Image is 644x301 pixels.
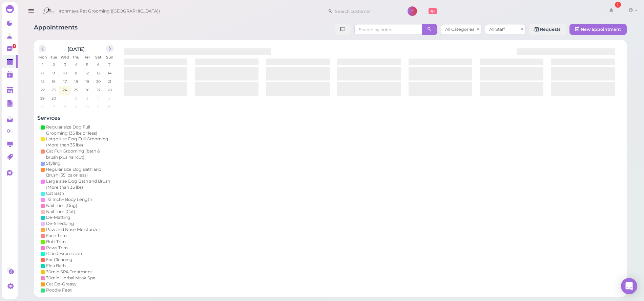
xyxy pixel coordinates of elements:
[41,62,44,68] span: 1
[37,115,115,121] h4: Services
[85,55,90,60] span: Fri
[46,196,92,203] div: 1/2 Inch+ Body Length
[38,55,47,60] span: Mon
[51,87,57,93] span: 23
[67,45,85,52] h2: [DATE]
[72,55,79,60] span: Thu
[85,62,89,68] span: 5
[85,104,90,110] span: 10
[97,62,100,68] span: 6
[106,45,113,52] button: next
[61,55,69,60] span: Wed
[621,278,637,294] div: Open Intercom Messenger
[354,24,422,35] input: Search by notes
[41,104,44,110] span: 6
[46,269,92,275] div: 30min SPA Treatment
[569,24,627,35] button: New appointment
[2,42,18,55] a: 1
[50,55,57,60] span: Tue
[85,78,90,85] span: 19
[615,2,621,8] div: 1
[46,287,72,293] div: Poodle Feet
[46,221,74,227] div: De-Shedding
[52,70,56,76] span: 9
[107,78,112,85] span: 21
[529,24,566,35] a: Requests
[46,136,112,148] div: Large size Dog Full Grooming (More than 35 lbs)
[40,87,45,93] span: 22
[97,95,100,101] span: 4
[46,203,77,209] div: Nail Trim (Dog)
[46,275,95,281] div: 30min Herbal Mask Spa
[51,78,56,85] span: 16
[108,62,111,68] span: 7
[85,70,89,76] span: 12
[52,62,56,68] span: 2
[333,6,398,17] input: Search customer
[74,95,78,101] span: 2
[64,95,66,101] span: 1
[107,87,112,93] span: 28
[85,95,89,101] span: 3
[95,55,102,60] span: Sat
[46,124,112,136] div: Regular size Dog Full Grooming (35 lbs or less)
[39,45,46,52] button: prev
[581,27,621,32] span: New appointment
[63,78,67,85] span: 17
[40,78,45,85] span: 15
[46,257,72,263] div: Ear Cleaning
[96,87,101,93] span: 27
[46,239,66,245] div: Butt Trim
[489,27,505,32] span: All Staff
[41,70,44,76] span: 8
[107,70,112,76] span: 14
[46,178,112,190] div: Large size Dog Bath and Brush (More than 35 lbs)
[51,95,57,101] span: 30
[46,190,64,196] div: Cat Bath
[46,251,82,257] div: Gland Expression
[52,104,56,110] span: 7
[62,70,67,76] span: 10
[74,78,79,85] span: 18
[46,281,77,287] div: Cat De-Greasy
[13,44,16,48] span: 1
[107,104,112,110] span: 12
[59,2,160,21] span: Ironmaya Pet Grooming ([GEOGRAPHIC_DATA])
[74,104,78,110] span: 9
[46,166,112,179] div: Regular size Dog Bath and Brush (35 lbs or less)
[96,104,100,110] span: 11
[445,27,474,32] span: All Categories
[73,87,79,93] span: 25
[106,55,113,60] span: Sun
[108,95,111,101] span: 5
[63,104,67,110] span: 8
[74,62,78,68] span: 4
[46,209,75,215] div: Nail Trim (Cat)
[46,233,67,239] div: Face Trim
[84,87,90,93] span: 26
[46,227,100,233] div: Paw and Nose Moisturizer
[46,160,61,166] div: Styling
[40,95,45,101] span: 29
[34,24,78,31] span: Appointments
[46,245,68,251] div: Paws Trim
[46,148,112,160] div: Cat Full Grooming (bath & brush plus haircut)
[74,70,78,76] span: 11
[62,87,68,93] span: 24
[46,263,66,269] div: Flea Bath
[96,78,101,85] span: 20
[63,62,67,68] span: 3
[96,70,101,76] span: 13
[46,214,70,221] div: De-Matting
